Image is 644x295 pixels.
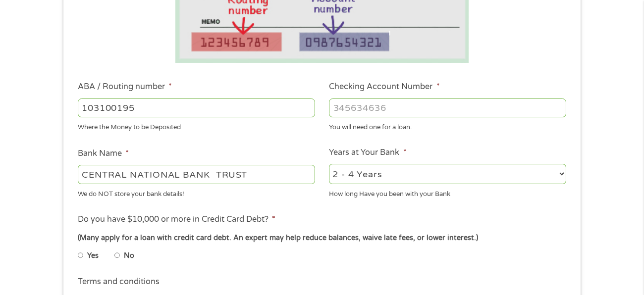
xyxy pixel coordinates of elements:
div: (Many apply for a loan with credit card debt. An expert may help reduce balances, waive late fees... [78,233,566,244]
label: ABA / Routing number [78,82,172,92]
label: Checking Account Number [329,82,439,92]
label: No [124,250,134,261]
label: Years at Your Bank [329,147,406,158]
div: How long Have you been with your Bank [329,186,566,199]
input: 263177916 [78,98,315,117]
div: We do NOT store your bank details! [78,186,315,199]
label: Terms and conditions [78,277,160,287]
label: Do you have $10,000 or more in Credit Card Debt? [78,214,275,225]
div: Where the Money to be Deposited [78,119,315,133]
label: Bank Name [78,148,129,159]
label: Yes [87,250,99,261]
div: You will need one for a loan. [329,119,566,133]
input: 345634636 [329,98,566,117]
